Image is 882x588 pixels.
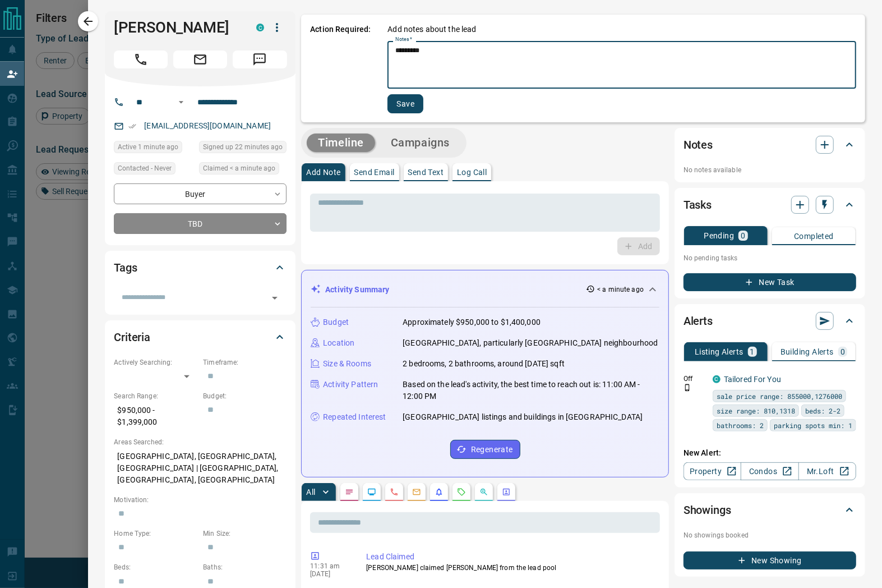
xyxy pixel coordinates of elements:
p: Activity Pattern [323,379,378,391]
p: All [306,488,315,496]
p: Based on the lead's activity, the best time to reach out is: 11:00 AM - 12:00 PM [403,379,659,402]
svg: Opportunities [479,488,488,497]
svg: Agent Actions [502,488,511,497]
p: [GEOGRAPHIC_DATA], [GEOGRAPHIC_DATA], [GEOGRAPHIC_DATA] | [GEOGRAPHIC_DATA], [GEOGRAPHIC_DATA], [... [114,447,287,489]
span: Signed up 22 minutes ago [203,141,283,153]
p: Timeframe: [203,357,287,367]
p: Activity Summary [325,284,389,296]
div: Buyer [114,183,287,204]
p: 0 [741,232,745,240]
p: Size & Rooms [323,358,371,370]
svg: Requests [457,488,466,497]
div: Showings [684,497,856,523]
p: Baths: [203,562,287,572]
h2: Criteria [114,328,150,346]
p: Pending [704,232,734,240]
p: [PERSON_NAME] claimed [PERSON_NAME] from the lead pool [366,563,655,573]
p: 0 [841,348,845,356]
svg: Calls [390,488,399,497]
h2: Alerts [684,312,713,330]
p: Action Required: [310,24,371,113]
p: Actively Searching: [114,357,197,367]
button: Save [387,94,423,113]
p: $950,000 - $1,399,000 [114,401,197,431]
svg: Notes [345,488,354,497]
div: Sat Sep 13 2025 [114,141,193,157]
div: condos.ca [256,24,264,31]
p: No showings booked [684,530,856,540]
h2: Notes [684,136,713,154]
p: Areas Searched: [114,437,287,447]
h2: Tasks [684,196,712,214]
div: condos.ca [713,375,721,383]
p: Add notes about the lead [387,24,476,35]
span: Email [173,50,227,68]
span: sale price range: 855000,1276000 [717,391,842,402]
h2: Showings [684,501,731,519]
p: Building Alerts [781,348,834,356]
p: Home Type: [114,529,197,539]
span: Call [114,50,168,68]
p: 11:31 am [310,562,349,570]
button: New Showing [684,552,856,569]
p: 1 [750,348,755,356]
p: Budget: [203,391,287,401]
p: Send Text [408,168,444,176]
p: [DATE] [310,570,349,578]
span: Message [233,50,287,68]
a: [EMAIL_ADDRESS][DOMAIN_NAME] [144,121,271,130]
a: Mr.Loft [798,462,856,480]
div: Criteria [114,324,287,351]
button: Open [174,95,188,109]
div: Tags [114,254,287,281]
svg: Email Verified [128,122,136,130]
div: Sat Sep 13 2025 [199,141,287,157]
label: Notes [395,36,412,43]
span: parking spots min: 1 [774,420,852,431]
svg: Lead Browsing Activity [367,488,376,497]
div: Alerts [684,307,856,334]
button: Regenerate [450,440,520,459]
span: Claimed < a minute ago [203,163,275,174]
div: Activity Summary< a minute ago [311,279,659,300]
svg: Push Notification Only [684,384,691,392]
p: Log Call [457,168,487,176]
svg: Listing Alerts [435,488,444,497]
p: Beds: [114,562,197,572]
p: [GEOGRAPHIC_DATA] listings and buildings in [GEOGRAPHIC_DATA] [403,411,643,423]
h1: [PERSON_NAME] [114,19,239,36]
p: Lead Claimed [366,551,655,563]
p: New Alert: [684,447,856,459]
p: No pending tasks [684,250,856,267]
p: Add Note [306,168,340,176]
p: Budget [323,316,349,328]
p: Listing Alerts [695,348,744,356]
p: 2 bedrooms, 2 bathrooms, around [DATE] sqft [403,358,565,370]
p: Location [323,337,354,349]
div: Notes [684,131,856,158]
div: Tasks [684,191,856,218]
h2: Tags [114,259,137,277]
p: Motivation: [114,495,287,505]
p: No notes available [684,165,856,175]
span: Contacted - Never [118,163,172,174]
svg: Emails [412,488,421,497]
a: Condos [741,462,798,480]
p: Repeated Interest [323,411,386,423]
p: Search Range: [114,391,197,401]
p: Off [684,374,706,384]
p: Send Email [354,168,395,176]
a: Property [684,462,741,480]
p: Min Size: [203,529,287,539]
span: beds: 2-2 [805,405,841,416]
a: Tailored For You [724,375,781,384]
button: Open [267,290,283,306]
button: Campaigns [380,134,461,152]
p: Approximately $950,000 to $1,400,000 [403,316,541,328]
span: bathrooms: 2 [717,420,764,431]
span: Active 1 minute ago [118,141,178,153]
p: Completed [794,232,834,240]
button: New Task [684,273,856,291]
div: TBD [114,213,287,234]
div: Sat Sep 13 2025 [199,162,287,178]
